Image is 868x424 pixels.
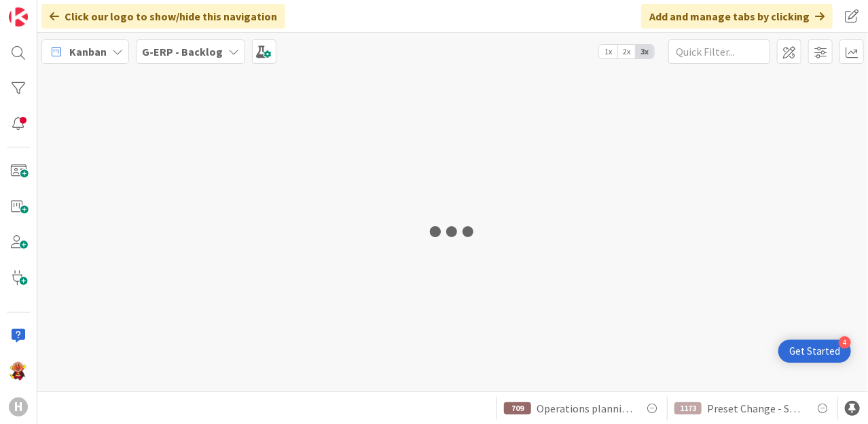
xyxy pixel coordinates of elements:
[839,336,851,349] div: 4
[636,45,654,58] span: 3x
[537,400,633,417] span: Operations planning board Changing operations to external via Multiselect CD_011_HUISCH_Internal ...
[674,402,702,414] div: 1173
[599,45,617,58] span: 1x
[142,45,223,58] b: G-ERP - Backlog
[9,7,28,26] img: Visit kanbanzone.com
[668,39,770,64] input: Quick Filter...
[9,361,28,381] img: LC
[707,400,803,417] span: Preset Change - Shipping in Shipping Schedule
[789,344,840,358] div: Get Started
[504,402,531,414] div: 709
[9,397,28,417] div: H
[69,43,107,60] span: Kanban
[617,45,636,58] span: 2x
[641,4,833,29] div: Add and manage tabs by clicking
[41,4,285,29] div: Click our logo to show/hide this navigation
[778,340,851,363] div: Open Get Started checklist, remaining modules: 4
[74,2,107,18] span: Support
